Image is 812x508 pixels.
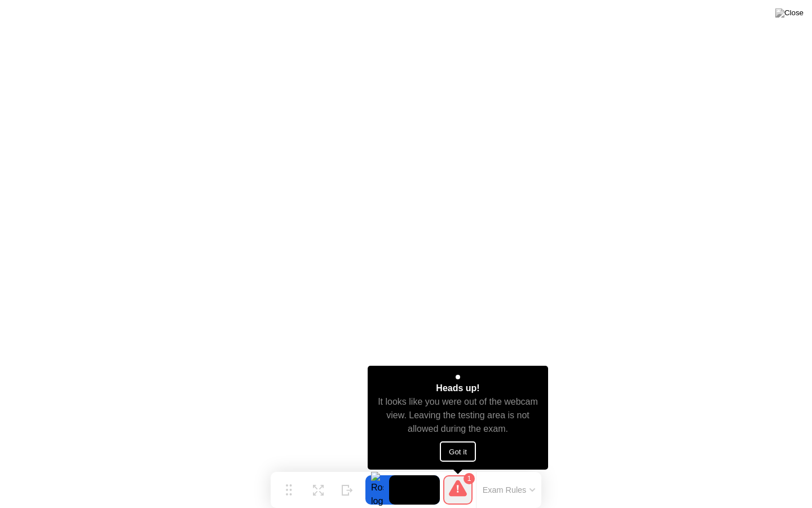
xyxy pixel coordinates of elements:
img: Close [775,8,804,17]
button: Got it [440,441,476,462]
div: It looks like you were out of the webcam view. Leaving the testing area is not allowed during the... [378,395,539,436]
div: Heads up! [436,382,479,395]
button: Exam Rules [479,485,539,495]
div: 1 [464,473,475,484]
